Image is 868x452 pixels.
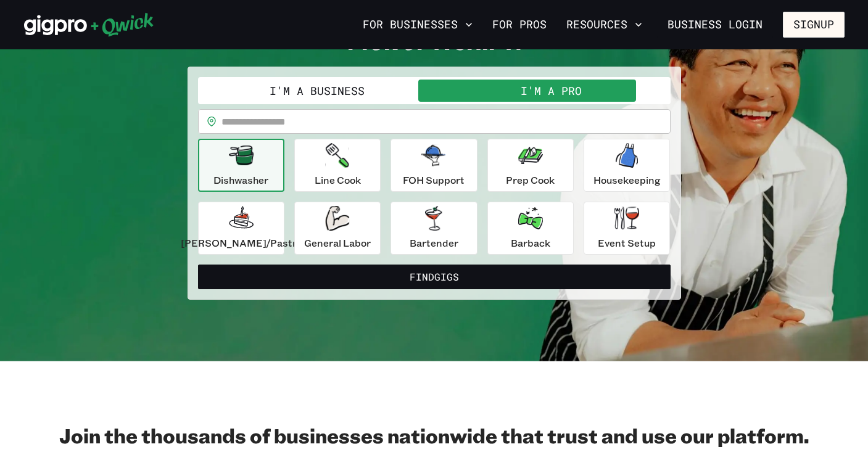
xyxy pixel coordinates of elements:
[657,12,773,38] a: Business Login
[198,265,671,289] button: FindGigs
[315,173,361,187] p: Line Cook
[783,12,845,38] button: Signup
[410,236,458,250] p: Bartender
[487,202,574,255] button: Barback
[213,173,268,187] p: Dishwasher
[561,14,647,35] button: Resources
[304,236,371,250] p: General Labor
[294,139,381,192] button: Line Cook
[506,173,555,187] p: Prep Cook
[487,139,574,192] button: Prep Cook
[391,139,477,192] button: FOH Support
[598,236,656,250] p: Event Setup
[294,202,381,255] button: General Labor
[511,236,550,250] p: Barback
[198,202,284,255] button: [PERSON_NAME]/Pastry
[200,80,434,102] button: I'm a Business
[188,30,681,54] h2: PICK UP A SHIFT!
[391,202,477,255] button: Bartender
[403,173,465,187] p: FOH Support
[434,80,668,102] button: I'm a Pro
[358,14,477,35] button: For Businesses
[584,202,670,255] button: Event Setup
[487,14,552,35] a: For Pros
[584,139,670,192] button: Housekeeping
[593,173,661,187] p: Housekeeping
[198,139,284,192] button: Dishwasher
[24,423,845,448] h2: Join the thousands of businesses nationwide that trust and use our platform.
[181,236,302,250] p: [PERSON_NAME]/Pastry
